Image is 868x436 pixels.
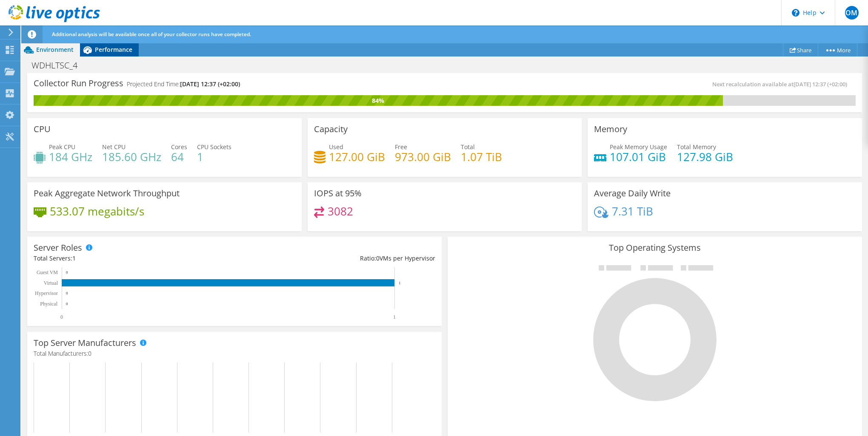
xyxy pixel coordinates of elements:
h4: 127.98 GiB [677,152,733,161]
span: Cores [171,143,187,151]
span: 0 [88,349,91,357]
h4: 184 GHz [49,152,92,161]
h3: CPU [34,125,51,134]
span: Additional analysis will be available once all of your collector runs have completed. [52,31,251,38]
h3: Server Roles [34,243,82,252]
text: 0 [66,270,68,275]
h4: 1.07 TiB [461,152,502,161]
h4: 973.00 GiB [395,152,451,161]
h4: 7.31 TiB [612,207,653,216]
h3: Average Daily Write [594,189,671,198]
div: Total Servers: [34,254,234,263]
text: 0 [66,291,68,295]
h1: WDHLTSC_4 [28,61,91,70]
svg: \n [792,9,799,17]
text: 1 [399,281,401,285]
span: OM [845,6,859,20]
a: More [818,43,857,57]
text: Hypervisor [35,290,58,296]
h3: IOPS at 95% [314,189,362,198]
h3: Top Operating Systems [454,243,856,252]
h4: 533.07 megabits/s [50,207,144,216]
h3: Peak Aggregate Network Throughput [34,189,180,198]
text: 1 [393,314,396,320]
span: [DATE] 12:37 (+02:00) [794,80,847,88]
span: Environment [36,45,74,54]
div: 84% [34,96,723,105]
h4: 127.00 GiB [329,152,385,161]
span: Total [461,143,475,151]
span: Peak CPU [49,143,75,151]
span: Peak Memory Usage [610,143,667,151]
h4: Total Manufacturers: [34,349,435,358]
span: 1 [72,254,76,262]
a: Share [783,43,818,57]
h4: 107.01 GiB [610,152,667,161]
span: Used [329,143,343,151]
h3: Memory [594,125,627,134]
text: 0 [60,314,63,320]
span: Net CPU [102,143,126,151]
text: Virtual [44,280,58,286]
h3: Capacity [314,125,348,134]
div: Ratio: VMs per Hypervisor [234,254,435,263]
h3: Top Server Manufacturers [34,338,136,348]
h4: 185.60 GHz [102,152,161,161]
span: [DATE] 12:37 (+02:00) [180,80,240,88]
h4: 64 [171,152,187,161]
h4: Projected End Time: [127,79,240,89]
span: Next recalculation available at [712,80,851,88]
text: Physical [40,301,57,307]
h4: 3082 [328,207,353,216]
text: 0 [66,302,68,306]
h4: 1 [197,152,231,161]
span: Free [395,143,407,151]
text: Guest VM [37,269,58,275]
span: 0 [376,254,380,262]
span: CPU Sockets [197,143,231,151]
span: Performance [95,45,132,54]
span: Total Memory [677,143,716,151]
